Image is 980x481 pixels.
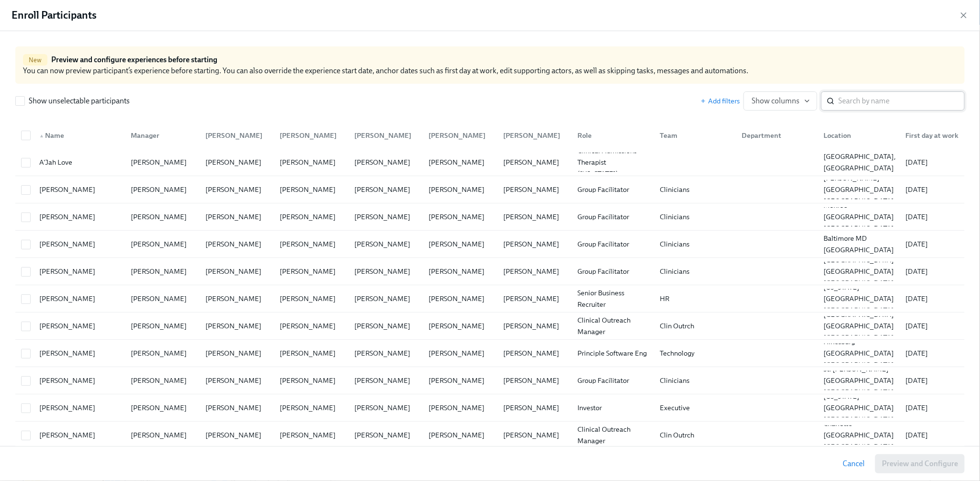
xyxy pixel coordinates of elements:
div: [PERSON_NAME] [127,402,198,414]
div: [DATE] [901,211,963,223]
div: [PERSON_NAME][PERSON_NAME][PERSON_NAME][PERSON_NAME][PERSON_NAME][PERSON_NAME][PERSON_NAME]Clinic... [15,422,965,449]
span: Show unselectable participants [29,96,130,106]
div: Clinicians [656,375,734,386]
div: HR [656,293,734,304]
div: Executive [656,402,734,414]
h4: Enroll Participants [11,8,97,22]
div: [PERSON_NAME] [499,429,570,441]
div: [PERSON_NAME] [496,126,570,145]
div: [PERSON_NAME] [350,347,421,359]
h6: Preview and configure experiences before starting [51,55,217,65]
div: [PERSON_NAME] [425,130,496,141]
div: [PERSON_NAME] [425,429,496,441]
div: [PERSON_NAME] [276,130,347,141]
div: [DATE] [901,184,963,195]
div: [DATE] [901,402,963,414]
div: [PERSON_NAME] [35,429,123,441]
div: [PERSON_NAME] [127,266,198,277]
div: [PERSON_NAME] [499,157,570,168]
div: [PERSON_NAME][PERSON_NAME][PERSON_NAME][PERSON_NAME][PERSON_NAME][PERSON_NAME][PERSON_NAME]Group ... [15,203,965,231]
div: [PERSON_NAME] [350,266,421,277]
div: [PERSON_NAME] [202,402,272,414]
div: [PERSON_NAME] [350,211,421,223]
div: [PERSON_NAME] [350,402,421,414]
div: [PERSON_NAME] [202,157,272,168]
div: Clinicians [656,211,734,223]
div: Charlotte [GEOGRAPHIC_DATA] [GEOGRAPHIC_DATA] [820,418,898,452]
div: Technology [656,347,734,359]
div: [PERSON_NAME] [425,266,496,277]
div: [PERSON_NAME] [202,130,272,141]
div: [DATE] [901,293,963,304]
div: [PERSON_NAME] [276,347,347,359]
div: Team [652,126,734,145]
div: [PERSON_NAME] [425,347,496,359]
div: [US_STATE] [GEOGRAPHIC_DATA] [GEOGRAPHIC_DATA] [820,281,898,316]
div: Hinesburg [GEOGRAPHIC_DATA] [GEOGRAPHIC_DATA] [820,336,898,370]
div: [PERSON_NAME] [35,402,123,414]
div: Location [820,130,898,141]
div: First day at work [901,130,963,141]
div: [PERSON_NAME] [350,184,421,195]
div: Principle Software Eng [574,347,652,359]
div: Department [738,130,816,141]
div: [PERSON_NAME] [499,211,570,223]
span: ▲ [39,134,44,138]
div: You can now preview participant’s experience before starting. You can also override the experienc... [15,46,965,84]
div: [PERSON_NAME] [425,238,496,250]
button: Cancel [836,454,871,473]
div: [PERSON_NAME] [425,375,496,386]
div: Clin Outrch [656,429,734,441]
div: [PERSON_NAME] [127,320,198,332]
div: [PERSON_NAME] [127,184,198,195]
div: [DATE] [901,238,963,250]
div: [PERSON_NAME] [35,347,123,359]
div: [PERSON_NAME] [276,184,347,195]
div: [PERSON_NAME] [499,347,570,359]
div: Clinical Outreach Manager [574,314,652,337]
div: Role [574,130,652,141]
div: [PERSON_NAME] [350,130,421,141]
div: [PERSON_NAME] [127,347,198,359]
div: Manager [127,130,198,141]
div: Clinical Admissions Therapist ([US_STATE]) [574,145,652,179]
div: [PERSON_NAME] [276,402,347,414]
div: ▲Name [32,126,123,145]
div: [PERSON_NAME] [425,402,496,414]
div: [PERSON_NAME][PERSON_NAME][PERSON_NAME][PERSON_NAME][PERSON_NAME][PERSON_NAME][PERSON_NAME]Group ... [15,258,965,285]
div: [PERSON_NAME] [425,320,496,332]
div: [PERSON_NAME] [499,238,570,250]
div: [PERSON_NAME] [127,238,198,250]
div: [PERSON_NAME] [276,320,347,332]
div: Clinicians [656,238,734,250]
div: [DATE] [901,429,963,441]
div: Baltimore MD [GEOGRAPHIC_DATA] [820,233,898,256]
div: Group Facilitator [574,211,652,223]
div: [PERSON_NAME] [35,293,123,304]
div: [PERSON_NAME] [350,320,421,332]
div: [PERSON_NAME] [350,429,421,441]
div: [DATE] [901,347,963,359]
div: Name [35,130,123,141]
div: [PERSON_NAME] [499,402,570,414]
div: [PERSON_NAME] [202,184,272,195]
div: [DATE] [901,320,963,332]
div: [PERSON_NAME] [499,375,570,386]
div: [DATE] [901,266,963,277]
div: [PERSON_NAME][PERSON_NAME][PERSON_NAME][PERSON_NAME][PERSON_NAME][PERSON_NAME][PERSON_NAME]Group ... [15,176,965,203]
div: Investor [574,402,652,414]
div: [PERSON_NAME][PERSON_NAME][PERSON_NAME][PERSON_NAME][PERSON_NAME][PERSON_NAME][PERSON_NAME]Clinic... [15,313,965,340]
div: [PERSON_NAME] [499,266,570,277]
div: Team [656,130,734,141]
div: [PERSON_NAME] [350,375,421,386]
div: [US_STATE] [GEOGRAPHIC_DATA] [GEOGRAPHIC_DATA] [820,391,898,425]
div: St. [PERSON_NAME] [GEOGRAPHIC_DATA] [GEOGRAPHIC_DATA] [820,363,898,398]
div: [PERSON_NAME] [276,211,347,223]
div: [PERSON_NAME] [202,211,272,223]
div: [PERSON_NAME][PERSON_NAME][PERSON_NAME][PERSON_NAME][PERSON_NAME][PERSON_NAME][PERSON_NAME]Group ... [15,231,965,258]
div: [PERSON_NAME] [127,293,198,304]
div: [PERSON_NAME] [276,375,347,386]
div: A'Jah Love [35,157,123,168]
div: [PERSON_NAME] [350,157,421,168]
div: [PERSON_NAME][PERSON_NAME][PERSON_NAME][PERSON_NAME][PERSON_NAME][PERSON_NAME][PERSON_NAME]Princi... [15,340,965,367]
